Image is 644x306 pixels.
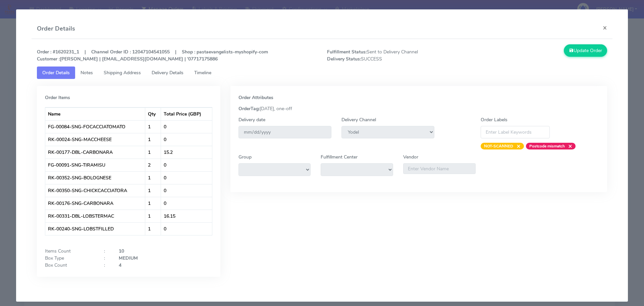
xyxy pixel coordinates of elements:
[327,56,361,62] strong: Delivery Status:
[99,255,114,262] div: :
[42,70,70,76] span: Order Details
[513,143,521,149] span: ×
[45,159,146,171] td: FG-00091-SNG-TIRAMISU
[145,197,161,210] td: 1
[161,197,212,210] td: 0
[45,210,146,222] td: RK-00331-DBL-LOBSTERMAC
[40,248,99,255] div: Items Count
[40,262,99,269] div: Box Count
[152,70,183,76] span: Delivery Details
[194,70,211,76] span: Timeline
[564,44,607,57] button: Update Order
[341,116,376,123] label: Delivery Channel
[238,154,252,161] label: Group
[481,126,550,138] input: Enter Label Keywords
[45,133,146,146] td: RK-00024-SNG-MACCHEESE
[37,24,75,33] h4: Order Details
[37,67,607,79] ul: Tabs
[145,107,161,120] th: Qty
[321,154,358,161] label: Fulfillment Center
[161,210,212,222] td: 16.15
[145,120,161,133] td: 1
[145,146,161,159] td: 1
[529,143,565,149] strong: Postcode mismatch
[238,94,273,101] strong: Order Attributes
[161,222,212,235] td: 0
[119,248,124,254] strong: 10
[80,70,93,76] span: Notes
[484,143,513,149] strong: NOT-SCANNED
[145,133,161,146] td: 1
[99,248,114,255] div: :
[565,143,572,149] span: ×
[161,133,212,146] td: 0
[119,262,121,268] strong: 4
[327,49,367,55] strong: Fulfillment Status:
[45,171,146,184] td: RK-00352-SNG-BOLOGNESE
[238,116,265,123] label: Delivery date
[145,210,161,222] td: 1
[161,107,212,120] th: Total Price (GBP)
[37,56,60,62] strong: Customer :
[40,255,99,262] div: Box Type
[119,255,138,261] strong: MEDIUM
[45,120,146,133] td: FG-00084-SNG-FOCACCIATOMATO
[45,222,146,235] td: RK-00240-SNG-LOBSTFILLED
[161,171,212,184] td: 0
[403,154,418,161] label: Vendor
[45,107,146,120] th: Name
[403,163,476,174] input: Enter Vendor Name
[145,171,161,184] td: 1
[238,105,260,112] strong: OrderTag:
[145,159,161,171] td: 2
[145,184,161,197] td: 1
[45,184,146,197] td: RK-00350-SNG-CHICKCACCIATORA
[104,70,141,76] span: Shipping Address
[99,262,114,269] div: :
[161,159,212,171] td: 0
[161,146,212,159] td: 15.2
[45,94,70,101] strong: Order Items
[37,49,268,62] strong: Order : #1620231_1 | Channel Order ID : 12047104541055 | Shop : pastaevangelists-myshopify-com [P...
[161,184,212,197] td: 0
[161,120,212,133] td: 0
[233,105,604,112] div: [DATE], one-off
[45,146,146,159] td: RK-00177-DBL-CARBONARA
[322,48,467,62] span: Sent to Delivery Channel SUCCESS
[45,197,146,210] td: RK-00176-SNG-CARBONARA
[481,116,507,123] label: Order Labels
[597,19,612,37] button: Close
[145,222,161,235] td: 1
